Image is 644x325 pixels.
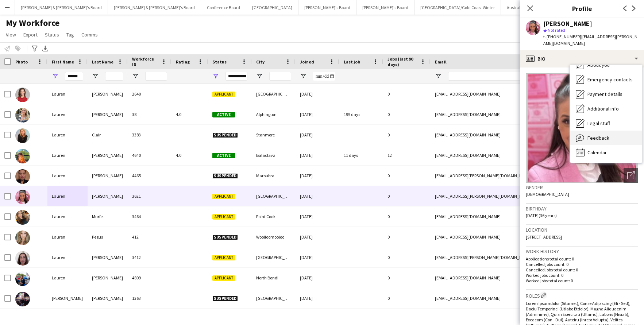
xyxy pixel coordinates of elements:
div: About you [570,58,642,72]
div: Lauren [47,247,88,267]
img: Lauren Freeman [15,149,30,163]
div: Point Cook [252,206,296,227]
div: Open photos pop-in [624,168,638,183]
div: [EMAIL_ADDRESS][DOMAIN_NAME] [431,206,576,227]
span: [DATE] (36 years) [526,213,557,218]
div: North Bondi [252,268,296,288]
div: [DATE] [296,227,339,247]
div: 4.0 [171,145,208,165]
input: Email Filter Input [448,72,572,81]
button: Australian Open [501,0,544,15]
img: Lauren Becker [15,88,30,102]
input: Joined Filter Input [313,72,335,81]
span: My Workforce [6,18,59,28]
span: Applicant [212,194,235,199]
button: Open Filter Menu [300,73,306,80]
span: View [6,31,16,38]
div: [EMAIL_ADDRESS][PERSON_NAME][DOMAIN_NAME] [431,247,576,267]
div: [GEOGRAPHIC_DATA] [252,247,296,267]
h3: Birthday [526,205,638,212]
div: [PERSON_NAME] [88,145,128,165]
div: [DATE] [296,104,339,124]
div: 2640 [128,84,171,104]
div: Murfet [88,206,128,227]
span: Last job [344,59,360,65]
span: Suspended [212,173,238,179]
span: Export [23,31,38,38]
button: [GEOGRAPHIC_DATA]/Gold Coast Winter [414,0,501,15]
div: [GEOGRAPHIC_DATA] [252,288,296,308]
button: [PERSON_NAME]'s Board [298,0,356,15]
div: [DATE] [296,268,339,288]
div: [DATE] [296,247,339,267]
span: t. [PHONE_NUMBER] [543,34,581,39]
span: Last Name [92,59,113,65]
span: Photo [15,59,28,65]
input: Workforce ID Filter Input [145,72,167,81]
div: [EMAIL_ADDRESS][PERSON_NAME][DOMAIN_NAME] [431,166,576,186]
span: Applicant [212,214,235,220]
div: Lauren [47,125,88,145]
span: Status [45,31,59,38]
div: Maroubra [252,166,296,186]
div: Payment details [570,87,642,101]
app-action-btn: Advanced filters [30,44,39,53]
span: Suspended [212,132,238,138]
div: 0 [383,84,431,104]
div: Pegus [88,227,128,247]
img: Lauren Pegus [15,231,30,245]
p: Worked jobs total count: 0 [526,278,638,283]
div: Lauren [47,145,88,165]
img: Lauren Lourdes [15,190,30,204]
div: 3464 [128,206,171,227]
div: 12 [383,145,431,165]
h3: Gender [526,184,638,191]
div: Lauren [47,186,88,206]
div: [EMAIL_ADDRESS][DOMAIN_NAME] [431,125,576,145]
span: Suspended [212,296,238,301]
div: 412 [128,227,171,247]
div: [PERSON_NAME] [543,20,592,27]
div: 4809 [128,268,171,288]
span: | [EMAIL_ADDRESS][PERSON_NAME][DOMAIN_NAME] [543,34,637,46]
div: 38 [128,104,171,124]
span: Not rated [548,27,565,33]
span: Status [212,59,227,65]
h3: Location [526,227,638,233]
div: Lauren [47,206,88,227]
img: Crew avatar or photo [526,73,638,183]
div: Stanmore [252,125,296,145]
div: [EMAIL_ADDRESS][DOMAIN_NAME] [431,268,576,288]
a: Comms [78,30,101,39]
div: [EMAIL_ADDRESS][DOMAIN_NAME] [431,227,576,247]
div: [DATE] [296,166,339,186]
div: [PERSON_NAME] [88,288,128,308]
div: Lauren [47,227,88,247]
span: First Name [52,59,74,65]
a: Tag [63,30,77,39]
div: 0 [383,288,431,308]
div: 0 [383,247,431,267]
p: Cancelled jobs count: 0 [526,262,638,267]
span: City [256,59,265,65]
div: 199 days [339,104,383,124]
div: Legal stuff [570,116,642,131]
div: [EMAIL_ADDRESS][DOMAIN_NAME] [431,288,576,308]
div: [DATE] [296,84,339,104]
div: Lauren [47,104,88,124]
div: 0 [383,227,431,247]
div: Woolloomooloo [252,227,296,247]
div: 0 [383,206,431,227]
span: Payment details [587,91,622,97]
img: Lauren Clair [15,128,30,143]
img: Laurence Kennedy [15,292,30,306]
button: Open Filter Menu [212,73,219,80]
button: Open Filter Menu [52,73,58,80]
div: [DATE] [296,288,339,308]
div: [PERSON_NAME] [88,247,128,267]
div: [PERSON_NAME] [88,104,128,124]
div: [PERSON_NAME] [47,288,88,308]
img: Lauren Swann [15,251,30,266]
div: 0 [383,166,431,186]
div: Balaclava [252,145,296,165]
